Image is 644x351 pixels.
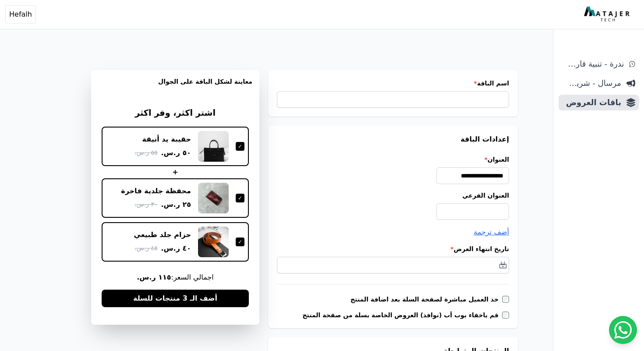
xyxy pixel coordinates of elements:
[277,134,509,145] h3: إعدادات الباقة
[134,200,157,209] span: ٣٠ ر.س.
[198,131,229,162] img: حقيبة يد أنيقة
[102,107,249,120] h3: اشتر اكثر، وفر اكثر
[161,199,191,210] span: ٢٥ ر.س.
[198,227,229,257] img: حزام جلد طبيعي
[302,311,502,319] label: قم باخفاء بوب أب (نوافذ) العروض الخاصة بسلة من صفحة المنتج
[161,243,191,254] span: ٤٠ ر.س.
[562,58,624,70] span: ندرة - تنبية قارب علي النفاذ
[474,227,509,238] button: أضف ترجمة
[277,79,509,88] label: اسم الباقة
[102,290,249,307] button: أضف الـ 3 منتجات للسلة
[584,7,632,22] img: MatajerTech Logo
[5,5,36,24] button: Hefalh
[277,191,509,200] label: العنوان الفرعي
[142,135,191,144] div: حقيبة يد أنيقة
[134,148,157,157] span: ٥٥ ر.س.
[134,244,157,253] span: ٤٥ ر.س.
[474,228,509,236] span: أضف ترجمة
[562,77,621,89] span: مرسال - شريط دعاية
[133,293,217,304] span: أضف الـ 3 منتجات للسلة
[134,230,191,240] div: حزام جلد طبيعي
[198,183,229,213] img: محفظة جلدية فاخرة
[161,148,191,158] span: ٥٠ ر.س.
[277,245,509,253] label: تاريخ انتهاء العرض
[102,272,249,283] span: اجمالي السعر:
[121,186,191,196] div: محفظة جلدية فاخرة
[137,273,171,281] b: ١١٥ ر.س.
[98,77,252,96] h3: معاينة لشكل الباقة على الجوال
[562,96,621,109] span: باقات العروض
[102,167,249,177] div: +
[277,155,509,164] label: العنوان
[350,295,502,304] label: خذ العميل مباشرة لصفحة السلة بعد اضافة المنتج
[9,9,32,20] span: Hefalh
